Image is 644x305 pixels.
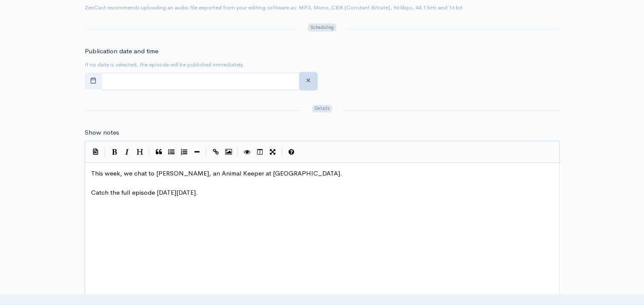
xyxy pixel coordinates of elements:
i: | [149,147,150,157]
i: | [206,147,207,157]
button: Italic [121,146,134,158]
i: | [282,147,283,157]
button: Insert Horizontal Line [191,146,203,158]
button: toggle [85,72,102,90]
button: clear [300,72,317,90]
span: Details [312,105,332,113]
button: Toggle Preview [241,146,254,158]
span: Catch the full episode [DATE][DATE]. [91,188,198,196]
button: Create Link [209,146,222,158]
label: Show notes [85,128,119,138]
span: Scheduling [308,23,336,32]
small: ZenCast recommends uploading an audio file exported from your editing software as: MP3, Mono, CBR... [85,4,463,11]
button: Markdown Guide [285,146,298,158]
small: If no date is selected, the episode will be published immediately. [85,61,244,68]
button: Insert Show Notes Template [89,145,102,158]
button: Heading [134,146,146,158]
i: | [238,147,238,157]
button: Bold [108,146,121,158]
i: | [105,147,106,157]
label: Publication date and time [85,46,158,56]
button: Quote [152,146,165,158]
button: Insert Image [222,146,235,158]
span: This week, we chat to [PERSON_NAME], an Animal Keeper at [GEOGRAPHIC_DATA]. [91,169,342,177]
button: Toggle Fullscreen [266,146,279,158]
button: Numbered List [178,146,191,158]
button: Generic List [165,146,178,158]
button: Toggle Side by Side [254,146,266,158]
